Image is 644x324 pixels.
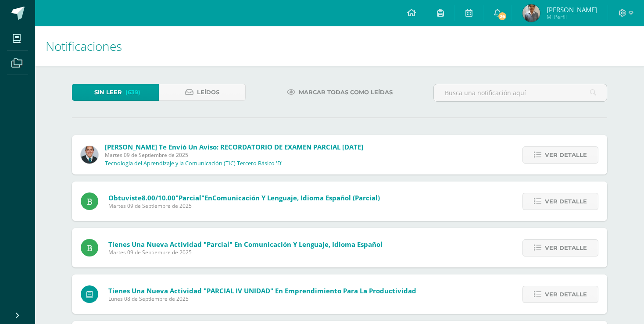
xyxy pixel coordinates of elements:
span: Mi Perfil [547,13,597,21]
span: (639) [125,84,140,100]
span: 8.00/10.00 [142,193,175,202]
span: Ver detalle [545,286,587,303]
input: Busca una notificación aquí [434,84,607,101]
span: Notificaciones [46,38,122,54]
span: Marcar todas como leídas [299,84,393,100]
img: 1b85492209c917e6565a221fea2d7487.png [522,4,540,22]
p: Tecnología del Aprendizaje y la Comunicación (TIC) Tercero Básico 'D' [105,160,283,167]
span: Tienes una nueva actividad "Parcial" En Comunicación y Lenguaje, Idioma Español [108,240,383,249]
a: Sin leer(639) [72,84,159,101]
span: [PERSON_NAME] [547,5,597,14]
span: Comunicación y Lenguaje, Idioma Español (Parcial) [212,193,380,202]
img: 2306758994b507d40baaa54be1d4aa7e.png [81,146,98,164]
span: Tienes una nueva actividad "PARCIAL IV UNIDAD" En Emprendimiento para la Productividad [108,286,416,295]
span: Martes 09 de Septiembre de 2025 [108,249,383,256]
a: Leídos [159,84,246,101]
span: Obtuviste en [108,193,380,202]
span: Ver detalle [545,193,587,210]
span: Sin leer [94,84,122,100]
span: Leídos [197,84,219,100]
span: 26 [497,11,507,21]
span: [PERSON_NAME] te envió un aviso: RECORDATORIO DE EXAMEN PARCIAL [DATE] [105,142,363,151]
span: "Parcial" [175,193,204,202]
span: Martes 09 de Septiembre de 2025 [108,202,380,210]
a: Marcar todas como leídas [276,84,404,101]
span: Martes 09 de Septiembre de 2025 [105,151,363,159]
span: Ver detalle [545,147,587,163]
span: Ver detalle [545,240,587,256]
span: Lunes 08 de Septiembre de 2025 [108,295,416,303]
